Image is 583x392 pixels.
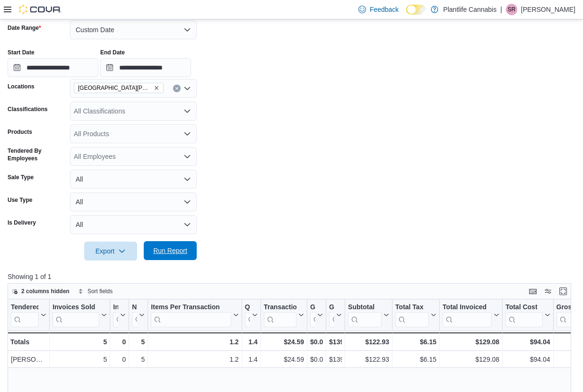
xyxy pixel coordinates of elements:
p: Showing 1 of 1 [8,272,577,281]
button: Invoices Sold [52,303,107,327]
div: Tendered Employee [11,303,39,327]
div: Skyler Rowsell [506,4,517,15]
div: $129.08 [443,336,499,348]
label: Classifications [8,105,48,113]
div: Tendered Employee [11,303,39,312]
div: Subtotal [348,303,382,327]
button: Invoices Ref [113,303,126,327]
label: End Date [100,49,125,56]
label: Locations [8,83,35,90]
div: Qty Per Transaction [245,303,250,312]
label: Date Range [8,24,41,32]
div: Transaction Average [264,303,296,312]
label: Sale Type [8,174,34,181]
div: Gross Sales [329,303,334,327]
button: Subtotal [348,303,389,327]
span: Dark Mode [406,15,407,15]
div: Net Sold [132,303,137,327]
div: 0 [113,336,126,348]
button: 2 columns hidden [8,286,73,297]
div: $0.00 [310,354,323,366]
button: Gift Cards [310,303,323,327]
button: Remove Fort McMurray - Eagle Ridge from selection in this group [154,85,159,91]
div: $122.93 [348,354,389,366]
button: Clear input [173,85,181,92]
div: Net Sold [132,303,137,312]
button: Transaction Average [264,303,304,327]
label: Start Date [8,49,35,56]
button: Open list of options [183,130,191,138]
div: $129.08 [443,354,499,366]
div: Total Cost [505,303,542,327]
span: Feedback [370,5,399,14]
div: 1.2 [151,354,239,366]
button: Custom Date [70,20,197,39]
div: $122.93 [348,336,389,348]
div: Total Cost [505,303,542,312]
div: 1.4 [245,336,258,348]
div: $94.04 [505,354,550,366]
span: Export [90,242,131,261]
div: 5 [52,354,107,366]
button: Qty Per Transaction [245,303,258,327]
div: $139.93 [329,354,342,366]
div: Qty Per Transaction [245,303,250,327]
div: Items Per Transaction [151,303,231,327]
div: Items Per Transaction [151,303,231,312]
div: 1.2 [151,336,239,348]
span: SR [508,4,516,15]
div: Invoices Ref [113,303,118,327]
div: Total Tax [395,303,429,312]
div: Gross Sales [329,303,334,312]
div: Invoices Sold [52,303,99,327]
div: Totals [10,336,46,348]
div: [PERSON_NAME] [PERSON_NAME] [11,354,46,366]
p: [PERSON_NAME] [521,4,575,15]
span: [GEOGRAPHIC_DATA][PERSON_NAME] - [GEOGRAPHIC_DATA] [78,83,152,93]
div: $6.15 [395,354,436,366]
div: Gift Card Sales [310,303,315,327]
button: Run Report [144,241,197,260]
div: 5 [132,336,145,348]
div: Invoices Sold [52,303,99,312]
button: Gross Sales [329,303,342,327]
div: Invoices Ref [113,303,118,312]
div: $24.59 [264,354,304,366]
p: | [500,4,502,15]
input: Press the down key to open a popover containing a calendar. [8,58,98,77]
input: Dark Mode [406,5,426,15]
button: All [70,170,197,189]
span: Run Report [153,246,187,255]
button: Open list of options [183,153,191,160]
div: Gift Cards [310,303,315,312]
div: Total Tax [395,303,429,327]
div: Subtotal [348,303,382,312]
button: Keyboard shortcuts [527,286,539,297]
div: 1.4 [245,354,258,366]
div: $24.59 [264,336,304,348]
img: Cova [19,5,61,14]
button: Net Sold [132,303,145,327]
button: Enter fullscreen [557,286,569,297]
p: Plantlife Cannabis [443,4,496,15]
div: $94.04 [505,336,550,348]
div: $0.00 [310,336,323,348]
button: All [70,215,197,234]
div: $6.15 [395,336,436,348]
label: Tendered By Employees [8,147,66,162]
span: Fort McMurray - Eagle Ridge [74,83,164,93]
input: Press the down key to open a popover containing a calendar. [100,58,191,77]
div: Total Invoiced [443,303,492,312]
button: All [70,192,197,211]
span: Sort fields [87,287,113,295]
label: Is Delivery [8,219,36,226]
span: 2 columns hidden [21,287,70,295]
div: Transaction Average [264,303,296,327]
div: 0 [113,354,126,366]
label: Products [8,128,32,136]
button: Total Tax [395,303,436,327]
button: Open list of options [183,85,191,92]
div: 5 [132,354,145,366]
button: Export [84,242,137,261]
div: Total Invoiced [443,303,492,327]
